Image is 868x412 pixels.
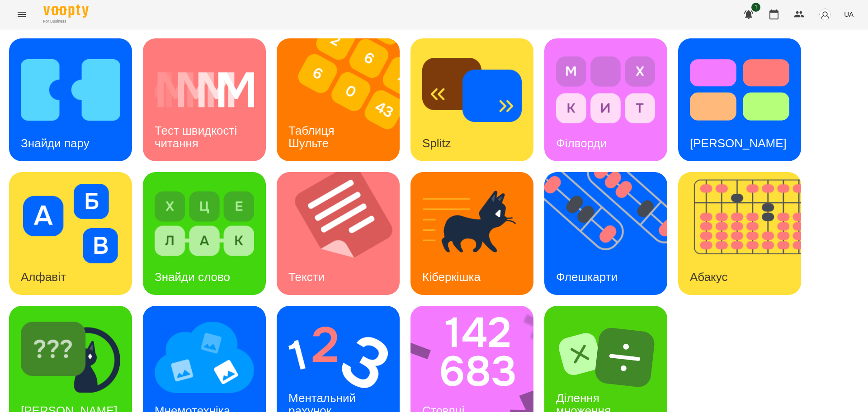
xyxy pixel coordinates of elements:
[410,38,533,161] a: SplitzSplitz
[155,270,230,284] h3: Знайди слово
[288,124,338,150] h3: Таблиця Шульте
[143,38,266,161] a: Тест швидкості читанняТест швидкості читання
[277,172,411,295] img: Тексти
[21,136,90,150] h3: Знайди пару
[9,38,132,161] a: Знайди паруЗнайди пару
[678,38,801,161] a: Тест Струпа[PERSON_NAME]
[288,270,325,284] h3: Тексти
[277,172,400,295] a: ТекстиТексти
[155,184,254,263] img: Знайди слово
[751,3,760,12] span: 1
[844,9,854,19] span: UA
[21,318,120,397] img: Знайди Кіберкішку
[422,50,522,130] img: Splitz
[690,270,727,284] h3: Абакус
[544,172,679,295] img: Флешкарти
[422,184,522,263] img: Кіберкішка
[9,172,132,295] a: АлфавітАлфавіт
[43,19,89,24] span: For Business
[155,318,254,397] img: Мнемотехніка
[11,4,33,25] button: Menu
[678,172,812,295] img: Абакус
[21,184,120,263] img: Алфавіт
[21,270,66,284] h3: Алфавіт
[277,38,411,161] img: Таблиця Шульте
[277,38,400,161] a: Таблиця ШультеТаблиця Шульте
[155,124,240,150] h3: Тест швидкості читання
[556,270,618,284] h3: Флешкарти
[556,136,607,150] h3: Філворди
[690,136,787,150] h3: [PERSON_NAME]
[155,50,254,130] img: Тест швидкості читання
[410,172,533,295] a: КіберкішкаКіберкішка
[544,38,667,161] a: ФілвордиФілворди
[544,172,667,295] a: ФлешкартиФлешкарти
[690,50,789,130] img: Тест Струпа
[143,172,266,295] a: Знайди словоЗнайди слово
[21,50,120,130] img: Знайди пару
[556,318,656,397] img: Ділення множення
[678,172,801,295] a: АбакусАбакус
[43,5,89,18] img: Voopty Logo
[422,270,481,284] h3: Кіберкішка
[840,6,857,23] button: UA
[288,318,388,397] img: Ментальний рахунок
[556,50,656,130] img: Філворди
[422,136,451,150] h3: Splitz
[819,8,831,21] img: avatar_s.png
